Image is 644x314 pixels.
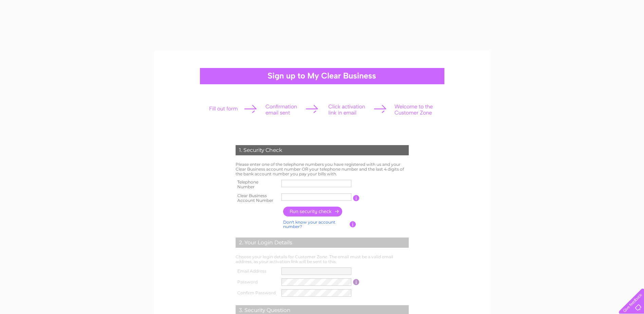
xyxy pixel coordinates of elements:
[234,178,280,191] th: Telephone Number
[353,195,360,201] input: Information
[234,287,280,298] th: Confirm Password
[234,253,410,266] td: Choose your login details for Customer Zone. The email must be a valid email address, as your act...
[234,277,280,287] th: Password
[283,220,335,229] a: Don't know your account number?
[234,160,410,178] td: Please enter one of the telephone numbers you have registered with us and your Clear Business acc...
[350,221,356,227] input: Information
[236,145,409,155] div: 1. Security Check
[236,238,409,248] div: 2. Your Login Details
[353,279,360,285] input: Information
[234,191,280,205] th: Clear Business Account Number
[234,266,280,277] th: Email Address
